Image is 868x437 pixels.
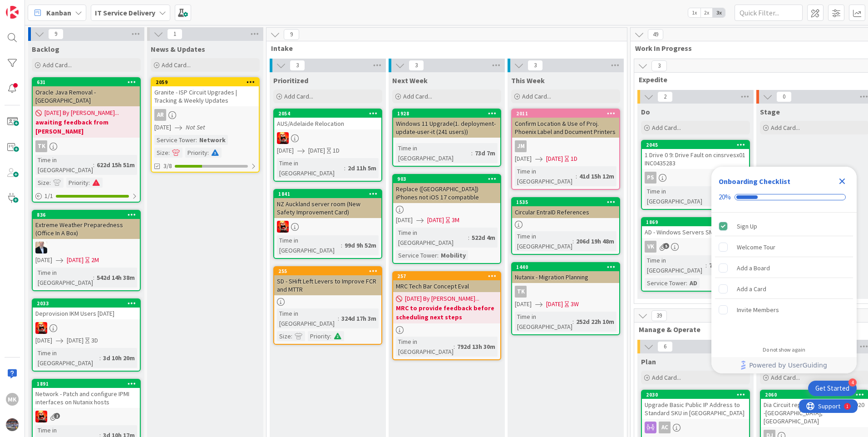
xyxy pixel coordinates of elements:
span: 49 [648,29,663,40]
div: VN [274,221,381,233]
span: Add Card... [403,92,432,100]
b: MRC to provide feedback before scheduling next steps [396,303,498,322]
div: TK [515,286,527,298]
span: 3 [528,60,543,71]
div: Time in [GEOGRAPHIC_DATA] [645,255,705,275]
div: Time in [GEOGRAPHIC_DATA] [396,337,454,357]
div: 324d 17h 3m [339,313,379,323]
div: 1891Network - Patch and configure IPMI interfaces on Nutanix hosts [33,380,140,408]
div: 1891 [33,380,140,388]
span: 2x [700,8,713,17]
span: [DATE] [154,123,171,132]
span: : [454,342,455,352]
span: [DATE] [427,215,444,225]
div: 2033 [33,299,140,308]
div: 903Replace ([GEOGRAPHIC_DATA]) iPhones not iOS 17 compatible [393,175,500,203]
span: : [468,233,469,243]
div: Size [277,331,291,341]
img: VN [35,322,47,334]
div: 73d 7m [473,148,498,158]
span: Next Week [392,76,428,85]
span: Plan [641,357,656,366]
div: 73d 23h 55m [707,260,746,270]
div: 2060Dia Circuit replacement at branch 020 -[GEOGRAPHIC_DATA], [GEOGRAPHIC_DATA] [761,391,868,427]
span: : [330,331,331,341]
div: Add a Card is incomplete. [715,279,853,299]
div: Time in [GEOGRAPHIC_DATA] [277,235,341,255]
div: Time in [GEOGRAPHIC_DATA] [277,158,344,178]
div: Windows 11 Upgrade(1. deployment-update-user-it (241 users)) [393,118,500,138]
div: Service Tower [154,135,196,145]
span: : [93,160,94,170]
span: Powered by UserGuiding [749,360,827,371]
div: Time in [GEOGRAPHIC_DATA] [35,348,99,368]
div: Extreme Weather Preparedness (Office In A Box) [33,219,140,239]
div: 2030 [642,391,749,399]
span: Do [641,107,650,116]
div: AR [154,109,166,121]
span: [DATE] [67,255,84,265]
span: : [572,236,574,246]
span: [DATE] [515,154,532,164]
div: 2045 [646,142,749,148]
a: 836Extreme Weather Preparedness (Office In A Box)HO[DATE][DATE]2MTime in [GEOGRAPHIC_DATA]:542d 1... [32,210,141,291]
span: : [49,178,51,188]
span: : [344,163,345,173]
div: 206d 19h 48m [574,236,616,246]
div: Oracle Java Removal - [GEOGRAPHIC_DATA] [33,86,140,106]
span: 9 [284,29,299,40]
span: Intake [271,44,616,53]
div: Confirm Location & Use of Proj. Phoenix Label and Document Printers [512,118,619,138]
span: : [207,148,209,158]
img: Visit kanbanzone.com [6,6,19,19]
div: AUS/Adelaide Relocation [274,118,381,129]
div: 1841 [274,190,381,198]
i: Not Set [186,123,205,131]
div: 3d 10h 20m [101,353,137,363]
div: 2059Granite - ISP Circuit Upgrades | Tracking & Weekly Updates [152,78,259,106]
div: AD - Windows Servers SMB1 disable [642,226,749,238]
div: 2059 [152,78,259,86]
span: 9 [48,29,64,40]
div: 836Extreme Weather Preparedness (Office In A Box) [33,211,140,239]
span: Prioritized [273,76,308,85]
span: [DATE] [515,299,532,309]
div: MRC Tech Bar Concept Eval [393,280,500,292]
div: 836 [37,212,140,218]
img: VN [277,132,289,144]
div: 1869 [646,219,749,225]
div: 2059 [156,79,259,85]
span: 1 [167,29,182,40]
div: 1928 [393,109,500,118]
div: 1440 [516,264,619,270]
a: 1869AD - Windows Servers SMB1 disableVKTime in [GEOGRAPHIC_DATA]:73d 23h 55mService Tower:AD [641,217,750,292]
a: 2059Granite - ISP Circuit Upgrades | Tracking & Weekly UpdatesAR[DATE]Not SetService Tower:Networ... [151,77,260,173]
span: [DATE] [67,336,84,345]
div: Time in [GEOGRAPHIC_DATA] [515,312,572,332]
span: : [572,317,574,327]
div: 1D [333,146,340,155]
div: 99d 9h 52m [342,240,379,250]
div: 1440 [512,263,619,271]
span: [DATE] By [PERSON_NAME]... [44,108,119,118]
div: 3M [452,215,459,225]
div: TK [35,140,47,152]
span: Add Card... [652,373,681,382]
input: Quick Filter... [735,5,803,21]
span: : [471,148,473,158]
div: 1440Nutanix - Migration Planning [512,263,619,283]
div: Nutanix - Migration Planning [512,271,619,283]
span: Add Card... [284,92,313,100]
span: 5 [663,243,669,249]
a: 903Replace ([GEOGRAPHIC_DATA]) iPhones not iOS 17 compatible[DATE][DATE]3MTime in [GEOGRAPHIC_DAT... [392,174,501,264]
div: Get Started [815,384,849,393]
div: 252d 22h 10m [574,317,616,327]
div: 1 [47,4,49,11]
div: 542d 14h 38m [94,273,137,283]
span: : [686,278,687,288]
span: : [93,273,94,283]
span: 6 [657,341,673,352]
div: 2M [91,255,99,265]
span: Stage [760,107,780,116]
div: NZ Auckland server room (New Safety Improvement Card) [274,198,381,218]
